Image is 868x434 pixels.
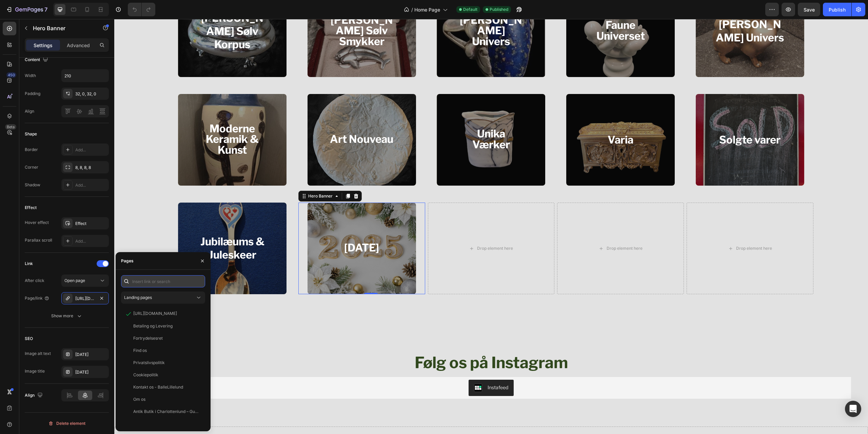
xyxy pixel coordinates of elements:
[64,184,172,275] div: Overlay
[92,103,144,137] strong: Moderne Keramik & Kunst
[25,108,34,114] div: Align
[363,227,399,232] div: Drop element here
[823,3,851,16] button: Publish
[51,313,83,319] div: Show more
[133,409,198,415] div: Antik Butik i Charlottenlund – Guld, Sølv & Antikviteter
[64,75,172,167] div: Background Image
[463,6,477,13] span: Default
[25,336,33,342] div: SEO
[86,216,150,242] strong: Jubilæums & Juleskeer
[121,275,205,287] input: Insert link or search
[62,70,108,82] input: Auto
[75,352,107,358] div: [DATE]
[75,165,107,171] div: 8, 8, 8, 8
[75,182,107,188] div: Add...
[25,278,44,284] div: After click
[33,24,91,32] p: Hero Banner
[114,19,868,434] iframe: To enrich screen reader interactions, please activate Accessibility in Grammarly extension settings
[829,6,846,13] div: Publish
[121,291,205,304] button: Landing pages
[490,6,508,13] span: Published
[25,310,109,322] button: Show more
[133,347,147,354] div: Find os
[133,384,183,390] div: Kontakt os - BalleLillelund
[133,323,173,329] div: Betaling og Levering
[798,3,820,16] button: Save
[605,114,666,127] strong: Solgte varer
[64,184,172,275] div: Background Image
[373,365,394,372] div: Instafeed
[64,75,172,167] div: Overlay
[25,205,37,211] div: Effect
[25,91,40,97] div: Padding
[75,238,107,244] div: Add...
[452,75,560,167] div: Background Image
[133,372,158,378] div: Cookiepolitik
[581,75,690,167] div: Overlay
[493,114,519,127] strong: Varia
[34,42,53,49] p: Settings
[25,55,50,64] div: Content
[67,42,90,49] p: Advanced
[193,75,302,167] div: Background Image
[300,334,454,353] strong: Følg os på Instagram
[354,361,399,377] button: Instafeed
[75,147,107,153] div: Add...
[6,72,16,78] div: 450
[360,365,368,373] img: instafeed.png
[193,75,302,167] div: Overlay
[25,164,38,170] div: Corner
[25,295,50,301] div: Page/link
[25,147,38,153] div: Border
[25,182,40,188] div: Shadow
[411,6,413,13] span: /
[25,73,36,79] div: Width
[44,5,47,14] p: 7
[322,75,431,167] div: Overlay
[358,108,396,132] strong: Unika Værker
[193,184,302,275] div: Background Image
[452,75,560,167] div: Overlay
[133,360,165,366] div: Privatslivspolitik
[75,369,107,375] div: [DATE]
[128,3,155,16] div: Undo/Redo
[25,261,33,267] div: Link
[193,174,220,180] div: Hero Banner
[121,258,134,264] div: Pages
[133,335,163,341] div: Fortrydelsesret
[133,310,177,317] div: [URL][DOMAIN_NAME]
[3,3,51,16] button: 7
[25,220,49,226] div: Hover effect
[25,418,109,429] button: Delete element
[75,91,107,97] div: 32, 0, 32, 0
[25,237,52,243] div: Parallax scroll
[25,351,51,357] div: Image alt text
[193,184,302,275] div: Overlay
[64,278,85,283] span: Open page
[622,227,658,232] div: Drop element here
[75,296,95,302] div: [URL][DOMAIN_NAME]
[25,131,37,137] div: Shape
[845,401,861,417] div: Open Intercom Messenger
[322,75,431,167] div: Background Image
[230,222,265,235] strong: [DATE]
[5,124,16,130] div: Beta
[25,368,45,374] div: Image title
[414,6,440,13] span: Home Page
[133,396,145,402] div: Om os
[804,7,815,13] span: Save
[581,75,690,167] div: Background Image
[124,295,152,300] span: Landing pages
[48,419,85,428] div: Delete element
[25,391,44,400] div: Align
[216,114,279,127] strong: Art Nouveau
[75,221,107,227] div: Effect
[61,275,109,287] button: Open page
[492,227,528,232] div: Drop element here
